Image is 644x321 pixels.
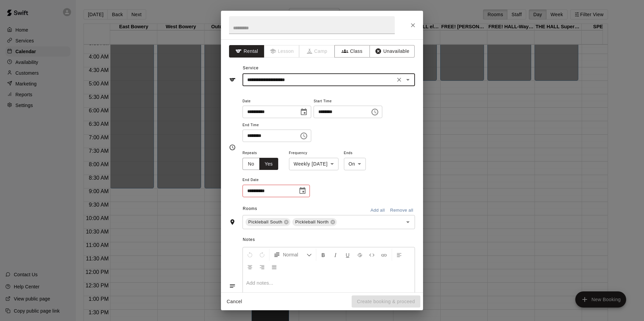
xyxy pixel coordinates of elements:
span: Normal [283,251,307,258]
span: Rooms [243,206,257,211]
span: End Date [243,176,310,185]
svg: Timing [229,144,236,151]
button: Format Strikethrough [354,249,365,261]
span: Notes [243,235,415,245]
span: End Time [243,121,311,130]
span: Frequency [289,149,339,158]
div: outlined button group [243,158,278,170]
button: Class [334,45,370,58]
button: Right Align [256,261,268,273]
span: Pickleball North [292,219,331,225]
button: Format Italics [330,249,341,261]
button: Yes [259,158,278,170]
button: Redo [256,249,268,261]
span: Lessons must be created in the Services page first [264,45,300,58]
button: Center Align [244,261,256,273]
span: Service [243,66,259,70]
button: Close [407,19,419,31]
button: Clear [394,75,404,84]
svg: Service [229,76,236,83]
button: Open [403,75,413,84]
button: Format Bold [318,249,329,261]
button: Choose time, selected time is 11:00 AM [297,129,311,143]
button: Format Underline [342,249,353,261]
button: Choose date [296,184,309,198]
span: Pickleball South [246,219,285,225]
svg: Rooms [229,219,236,225]
button: No [243,158,260,170]
button: Left Align [393,249,405,261]
button: Add all [367,205,388,216]
span: Camps can only be created in the Services page [299,45,335,58]
button: Cancel [224,295,245,308]
button: Rental [229,45,264,58]
span: Date [243,97,311,106]
div: Weekly [DATE] [289,158,339,170]
svg: Notes [229,283,236,289]
span: Repeats [243,149,284,158]
button: Open [403,217,413,227]
button: Insert Code [366,249,378,261]
button: Formatting Options [271,249,315,261]
span: Ends [344,149,366,158]
button: Choose date, selected date is Oct 3, 2025 [297,105,311,119]
button: Insert Link [378,249,390,261]
button: Unavailable [369,45,415,58]
div: Pickleball South [246,218,290,226]
button: Undo [244,249,256,261]
button: Justify Align [268,261,280,273]
button: Remove all [388,205,415,216]
div: On [344,158,366,170]
div: Pickleball North [292,218,336,226]
span: Start Time [314,97,382,106]
button: Choose time, selected time is 9:00 AM [368,105,382,119]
